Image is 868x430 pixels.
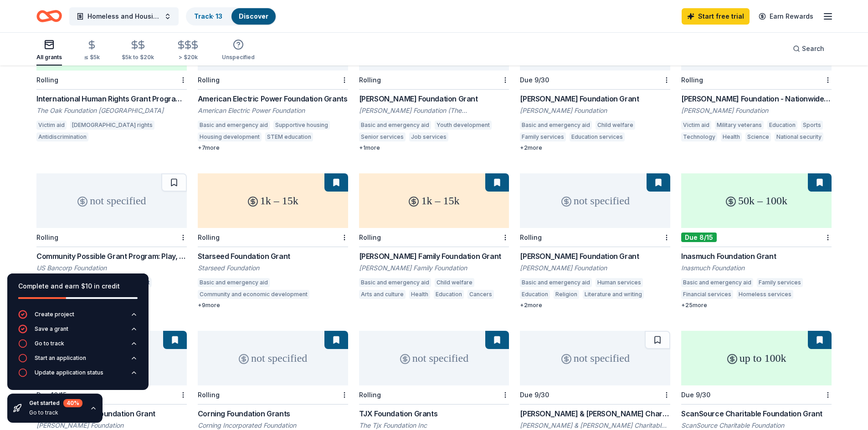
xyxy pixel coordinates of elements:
div: US Bancorp Foundation [36,263,187,273]
div: [PERSON_NAME] Foundation Grant [520,93,670,104]
div: Basic and emergency aid [681,278,753,287]
a: 1k – 15kRolling[PERSON_NAME] Family Foundation Grant[PERSON_NAME] Family FoundationBasic and emer... [359,173,509,302]
button: ≤ $5k [84,36,100,66]
div: International Human Rights Grant Programme [36,93,187,104]
div: TJX Foundation Grants [359,408,509,419]
div: Go to track [29,409,82,416]
div: Rolling [198,76,220,84]
div: Literature and writing [583,290,644,299]
div: Basic and emergency aid [520,121,592,130]
a: 50k – 100kDue 8/15Inasmuch Foundation GrantInasmuch FoundationBasic and emergency aidFamily servi... [681,173,832,309]
button: Save a grant [18,324,138,339]
button: Unspecified [222,35,255,66]
button: Search [786,40,832,58]
div: [DEMOGRAPHIC_DATA] rights [70,121,154,130]
div: Health [409,290,430,299]
div: Youth development [435,121,492,130]
div: Unspecified [222,54,255,61]
div: Community and economic development [198,290,309,299]
a: not specifiedDue 9/30[PERSON_NAME] Foundation Grant[PERSON_NAME] FoundationBasic and emergency ai... [520,16,670,152]
div: Rolling [359,391,381,399]
div: [PERSON_NAME] Family Foundation [359,263,509,273]
div: 1k – 15k [359,173,509,228]
div: Rolling [36,76,58,84]
div: Corning Foundation Grants [198,408,348,419]
div: Basic and emergency aid [359,278,431,287]
a: Home [36,5,62,27]
a: not specifiedRolling[PERSON_NAME] Foundation Grant[PERSON_NAME] FoundationBasic and emergency aid... [520,173,670,309]
a: Discover [239,12,268,20]
div: Education [520,290,550,299]
div: National security [775,132,823,142]
div: Basic and emergency aid [359,121,431,130]
div: not specified [520,173,670,228]
button: Go to track [18,339,138,354]
button: Start an application [18,354,138,368]
div: Update application status [35,369,103,376]
div: Senior services [359,132,406,142]
div: Antidiscrimination [36,132,88,142]
div: ScanSource Charitable Foundation [681,421,832,430]
div: Basic and emergency aid [520,278,592,287]
div: Religion [554,290,579,299]
div: Victim aid [36,121,67,130]
div: Corning Incorporated Foundation [198,421,348,430]
button: Track· 13Discover [186,7,277,25]
div: Rolling [36,233,58,241]
div: American Electric Power Foundation [198,106,348,115]
div: Rolling [198,233,220,241]
div: + 25 more [681,302,832,309]
div: Homeless services [737,290,793,299]
div: Start an application [35,354,86,362]
div: American Electric Power Foundation Grants [198,93,348,104]
div: Rolling [520,233,542,241]
div: Offender re-entry [452,132,505,142]
a: Earn Rewards [753,8,819,25]
div: Education [434,290,464,299]
div: Cancers [467,290,494,299]
div: Inasmuch Foundation [681,263,832,273]
button: $5k to $20k [122,36,154,66]
div: Family services [520,132,566,142]
a: not specifiedRollingAmerican Electric Power Foundation GrantsAmerican Electric Power FoundationBa... [198,16,348,152]
div: Complete and earn $10 in credit [18,281,138,292]
div: All grants [36,54,62,61]
button: All grants [36,35,62,66]
div: + 1 more [359,144,509,152]
span: Search [802,43,824,54]
div: 40 % [63,399,82,407]
div: Military veterans [715,121,764,130]
span: Homeless and Housing [87,11,160,22]
div: Housing development [198,132,262,142]
div: Due 9/30 [520,391,549,399]
div: Education services [570,132,625,142]
div: [PERSON_NAME] Foundation Grant [359,93,509,104]
a: not specifiedRolling[PERSON_NAME] Foundation Grant[PERSON_NAME] Foundation (The [PERSON_NAME] Fou... [359,16,509,152]
div: [PERSON_NAME] Foundation - Nationwide Grants [681,93,832,104]
div: Victim aid [681,121,711,130]
div: Go to track [35,340,64,347]
div: Rolling [359,76,381,84]
div: Education [767,121,797,130]
a: 25k+RollingInternational Human Rights Grant ProgrammeThe Oak Foundation [GEOGRAPHIC_DATA]Victim a... [36,16,187,144]
div: Human services [596,278,643,287]
button: > $20k [176,36,200,66]
div: Technology [681,132,717,142]
div: The Oak Foundation [GEOGRAPHIC_DATA] [36,106,187,115]
div: Inasmuch Foundation Grant [681,251,832,262]
button: Create project [18,310,138,324]
div: + 9 more [198,302,348,309]
div: [PERSON_NAME] Foundation Grant [520,251,670,262]
div: ScanSource Charitable Foundation Grant [681,408,832,419]
div: + 7 more [198,144,348,152]
div: [PERSON_NAME] Foundation [681,106,832,115]
div: + 2 more [520,144,670,152]
div: not specified [359,331,509,385]
div: up to 100k [681,331,832,385]
div: $5k to $20k [122,54,154,61]
div: [PERSON_NAME] Family Foundation Grant [359,251,509,262]
div: Supportive housing [273,121,330,130]
div: Financial services [681,290,733,299]
button: Update application status [18,368,138,383]
a: Track· 13 [194,12,222,20]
